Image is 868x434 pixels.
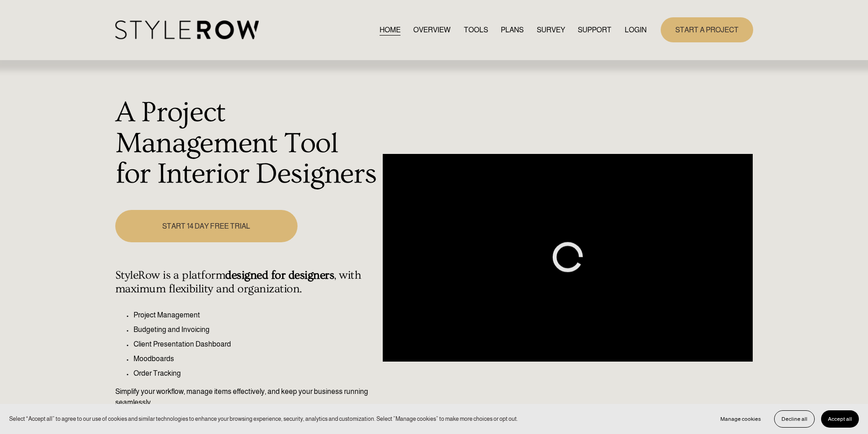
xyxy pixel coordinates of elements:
[821,410,859,428] button: Accept all
[115,97,378,190] h1: A Project Management Tool for Interior Designers
[720,416,761,422] span: Manage cookies
[134,324,378,335] p: Budgeting and Invoicing
[115,269,378,296] h4: StyleRow is a platform , with maximum flexibility and organization.
[134,353,378,364] p: Moodboards
[578,24,611,36] a: folder dropdown
[134,368,378,379] p: Order Tracking
[115,210,298,242] a: START 14 DAY FREE TRIAL
[661,17,753,42] a: START A PROJECT
[225,269,334,282] strong: designed for designers
[115,20,259,39] img: StyleRow
[134,310,378,321] p: Project Management
[537,24,565,36] a: SURVEY
[134,339,378,350] p: Client Presentation Dashboard
[828,416,852,422] span: Accept all
[115,386,378,408] p: Simplify your workflow, manage items effectively, and keep your business running seamlessly.
[464,24,488,36] a: TOOLS
[501,24,524,36] a: PLANS
[578,25,611,36] span: SUPPORT
[9,414,518,423] p: Select “Accept all” to agree to our use of cookies and similar technologies to enhance your brows...
[380,24,401,36] a: HOME
[781,416,807,422] span: Decline all
[774,410,815,428] button: Decline all
[714,410,768,428] button: Manage cookies
[625,24,647,36] a: LOGIN
[413,24,451,36] a: OVERVIEW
